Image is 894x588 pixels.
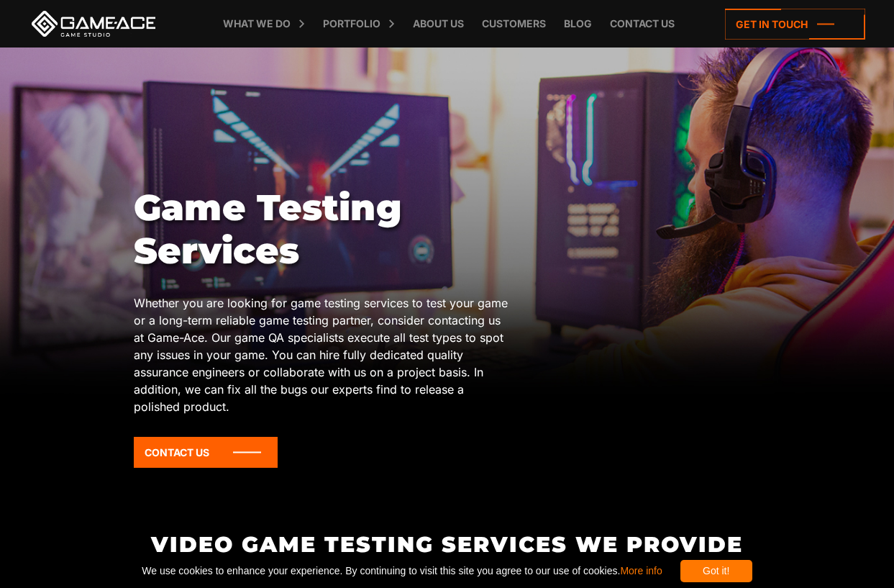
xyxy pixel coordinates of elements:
a: Get in touch [725,9,865,40]
h2: Video Game Testing Services We Provide [64,533,830,556]
div: Got it! [680,560,752,582]
span: We use cookies to enhance your experience. By continuing to visit this site you agree to our use ... [142,560,662,582]
h1: Game Testing Services [134,186,509,273]
a: More info [620,565,662,576]
p: Whether you are looking for game testing services to test your game or a long-term reliable game ... [134,294,509,415]
a: Contact Us [134,437,278,468]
